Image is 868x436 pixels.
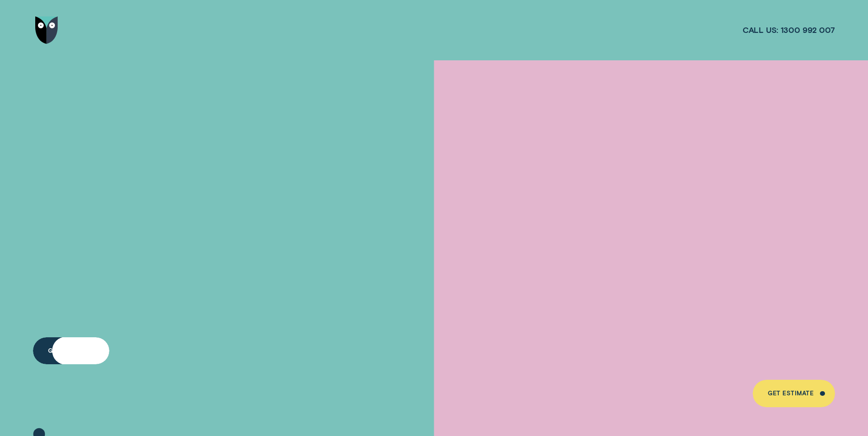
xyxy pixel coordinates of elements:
[33,138,294,265] h4: A LOAN THAT PUTS YOU IN CONTROL
[753,380,835,407] a: Get Estimate
[781,25,835,35] span: 1300 992 007
[35,16,58,43] img: Wisr
[33,337,109,364] a: Get Estimate
[743,25,778,35] span: Call us:
[743,25,835,35] a: Call us:1300 992 007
